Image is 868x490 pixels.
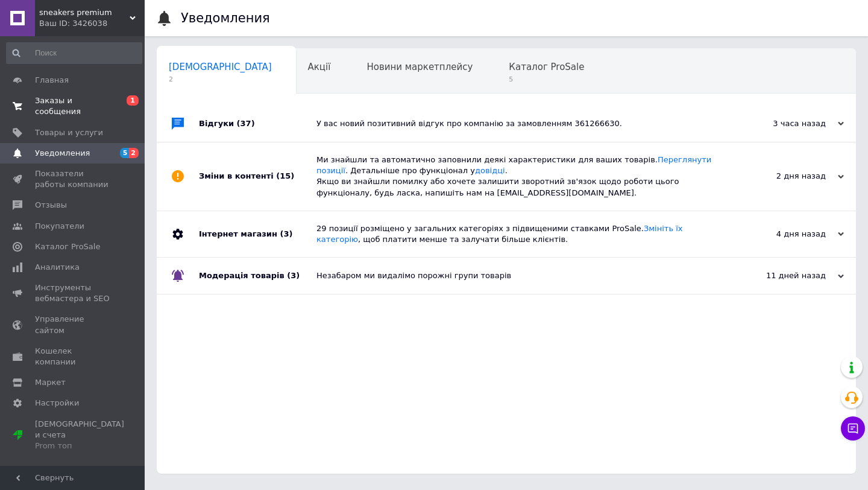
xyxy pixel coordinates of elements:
[35,314,112,336] span: Управление сайтом
[169,62,272,72] span: [DEMOGRAPHIC_DATA]
[475,166,505,175] a: довідці
[129,148,139,158] span: 2
[287,271,300,280] span: (3)
[841,416,865,441] button: Чат с покупателем
[35,200,67,211] span: Отзывы
[199,211,316,257] div: Інтернет магазин
[39,18,145,29] div: Ваш ID: 3426038
[35,221,84,232] span: Покупатели
[366,62,473,72] span: Новини маркетплейсу
[35,75,69,86] span: Главная
[35,148,90,159] span: Уведомления
[35,127,103,138] span: Товары и услуги
[199,142,316,211] div: Зміни в контенті
[181,11,270,25] h1: Уведомления
[723,270,844,281] div: 11 дней назад
[39,7,130,18] span: sneakers premium
[35,241,100,252] span: Каталог ProSale
[280,229,292,238] span: (3)
[509,75,584,84] span: 5
[35,346,112,367] span: Кошелек компании
[316,270,723,281] div: Незабаром ми видалімо порожні групи товарів
[35,398,79,409] span: Настройки
[120,148,130,158] span: 5
[6,42,142,64] input: Поиск
[316,223,723,245] div: 29 позиції розміщено у загальних категоріях з підвищеними ставками ProSale. , щоб платити менше т...
[199,258,316,294] div: Модерація товарів
[316,224,683,244] a: Змініть їх категорію
[308,62,331,72] span: Акції
[169,75,272,84] span: 2
[35,282,112,304] span: Инструменты вебмастера и SEO
[237,119,255,128] span: (37)
[723,229,844,240] div: 4 дня назад
[199,106,316,142] div: Відгуки
[723,118,844,129] div: 3 часа назад
[509,62,584,72] span: Каталог ProSale
[35,168,112,190] span: Показатели работы компании
[35,441,124,451] div: Prom топ
[316,154,723,199] div: Ми знайшли та автоматично заповнили деякі характеристики для ваших товарів. . Детальніше про функ...
[35,419,124,452] span: [DEMOGRAPHIC_DATA] и счета
[723,171,844,182] div: 2 дня назад
[127,95,139,106] span: 1
[276,171,294,180] span: (15)
[35,262,80,273] span: Аналитика
[35,377,66,388] span: Маркет
[35,95,112,117] span: Заказы и сообщения
[316,118,723,129] div: У вас новий позитивний відгук про компанію за замовленням 361266630.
